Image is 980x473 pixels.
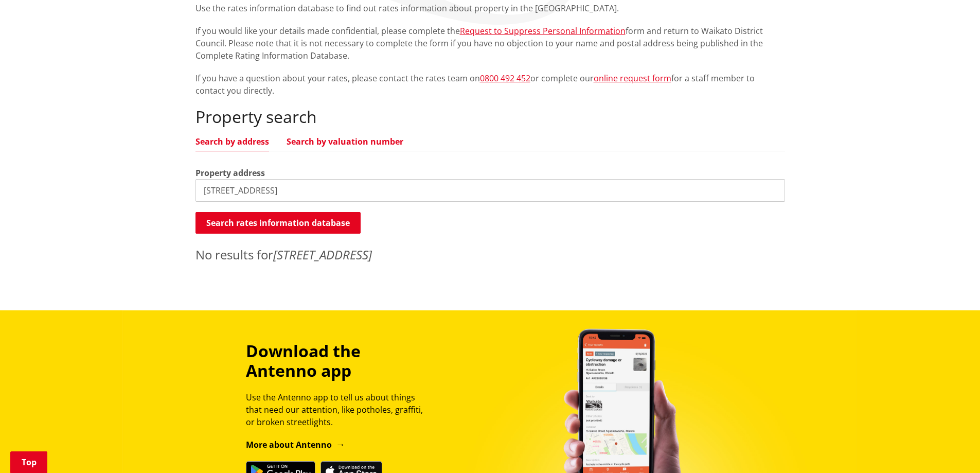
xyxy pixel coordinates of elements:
p: If you have a question about your rates, please contact the rates team on or complete our for a s... [195,72,785,97]
a: Search by valuation number [287,137,403,146]
a: More about Antenno [246,439,345,450]
button: Search rates information database [195,212,361,234]
p: No results for [195,246,785,264]
a: Top [10,451,47,473]
input: e.g. Duke Street NGARUAWAHIA [195,179,785,202]
label: Property address [195,167,265,179]
a: online request form [594,73,671,84]
p: If you would like your details made confidential, please complete the form and return to Waikato ... [195,25,785,62]
p: Use the rates information database to find out rates information about property in the [GEOGRAPHI... [195,2,785,14]
a: Search by address [195,137,269,146]
h3: Download the Antenno app [246,341,432,381]
p: Use the Antenno app to tell us about things that need our attention, like potholes, graffiti, or ... [246,391,432,428]
h2: Property search [195,107,785,127]
a: Request to Suppress Personal Information [460,25,626,37]
em: [STREET_ADDRESS] [273,246,372,263]
iframe: Messenger Launcher [933,430,970,467]
a: 0800 492 452 [480,73,530,84]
